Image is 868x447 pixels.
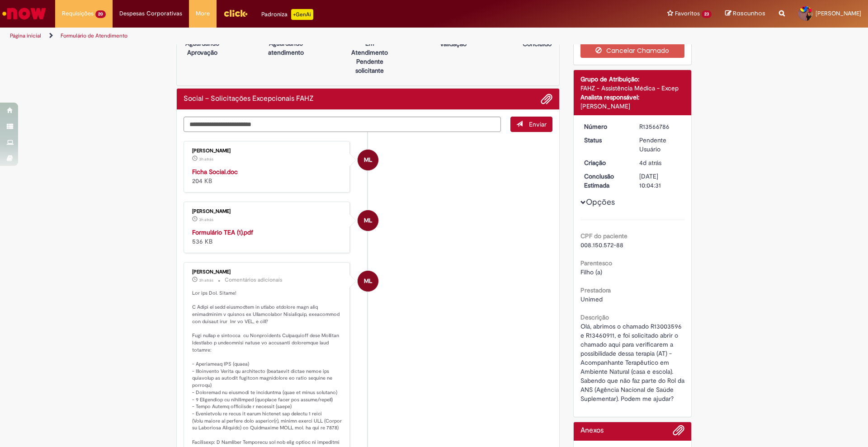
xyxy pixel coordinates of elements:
div: Grupo de Atribuição: [580,75,685,84]
b: Parentesco [580,259,612,267]
textarea: Digite sua mensagem aqui... [184,117,501,132]
button: Enviar [510,117,552,132]
span: 008.150.572-88 [580,241,623,249]
p: Aguardando atendimento [264,39,308,57]
a: Ficha Social.doc [192,168,238,176]
div: Padroniza [261,9,313,20]
b: Descrição [580,313,609,321]
span: ML [364,149,372,171]
dt: Status [577,136,633,145]
span: 3h atrás [199,217,213,222]
span: Despesas Corporativas [119,9,182,18]
small: Comentários adicionais [225,276,283,284]
span: Olá, abrimos o chamado R13003596 e R13460911, e foi solicitado abrir o chamado aqui para verifica... [580,322,686,403]
div: [PERSON_NAME] [192,148,343,154]
b: Prestadora [580,286,611,294]
time: 29/09/2025 08:59:52 [199,217,213,222]
p: Pendente solicitante [348,57,392,75]
img: ServiceNow [1,5,47,23]
span: Favoritos [675,9,700,18]
time: 29/09/2025 08:59:23 [199,278,213,283]
dt: Conclusão Estimada [577,172,633,190]
button: Adicionar anexos [673,424,684,441]
span: ML [364,210,372,231]
span: Unimed [580,295,603,303]
span: 20 [95,10,106,18]
ul: Trilhas de página [7,28,572,44]
span: ML [364,270,372,292]
a: Página inicial [10,32,41,39]
div: [DATE] 10:04:31 [639,172,681,190]
div: R13566786 [639,122,681,131]
div: Pendente Usuário [639,136,681,154]
h2: Social – Solicitações Excepcionais FAHZ Histórico de tíquete [184,95,314,103]
time: 29/09/2025 08:59:52 [199,156,213,162]
p: Aguardando Aprovação [180,39,224,57]
h2: Anexos [580,427,604,435]
span: 23 [702,10,712,18]
a: Formulário TEA (1).pdf [192,228,253,236]
a: Rascunhos [725,9,765,18]
span: More [196,9,210,18]
span: [PERSON_NAME] [816,9,861,17]
a: Formulário de Atendimento [61,32,127,39]
div: 25/09/2025 14:04:27 [639,158,681,167]
time: 25/09/2025 14:04:27 [639,159,661,167]
div: [PERSON_NAME] [580,102,685,111]
div: Marina Lopes [358,210,378,231]
dt: Criação [577,158,633,167]
div: Analista responsável: [580,93,685,102]
span: Rascunhos [733,9,765,18]
button: Adicionar anexos [541,93,552,105]
div: Marina Lopes [358,271,378,292]
span: Filho (a) [580,268,602,276]
p: +GenAi [291,9,313,20]
span: 3h atrás [199,278,213,283]
div: 536 KB [192,228,343,246]
div: FAHZ - Assistência Médica - Excep [580,84,685,93]
span: 3h atrás [199,156,213,162]
div: [PERSON_NAME] [192,209,343,214]
span: Enviar [529,120,547,128]
img: click_logo_yellow_360x200.png [223,6,248,20]
div: 204 KB [192,167,343,185]
button: Cancelar Chamado [580,43,685,58]
span: Requisições [62,9,94,18]
b: CPF do paciente [580,232,627,240]
dt: Número [577,122,633,131]
p: Em Atendimento [348,39,392,57]
div: [PERSON_NAME] [192,269,343,275]
div: Marina Lopes [358,150,378,170]
span: 4d atrás [639,159,661,167]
